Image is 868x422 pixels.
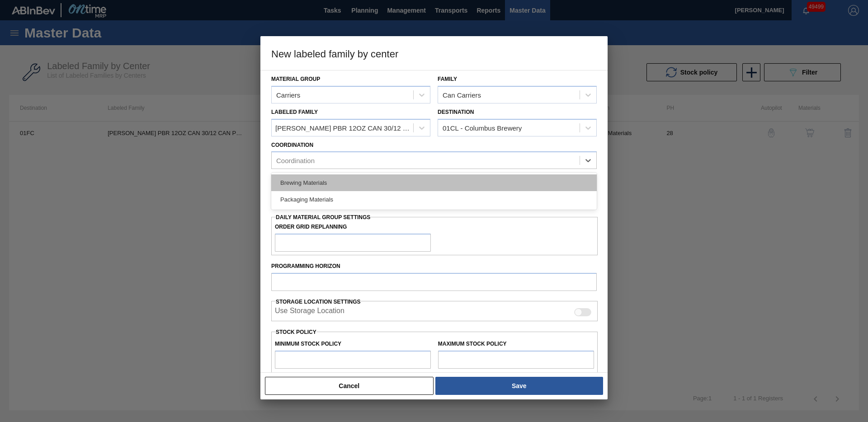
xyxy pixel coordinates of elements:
[271,142,313,148] label: Coordination
[275,124,413,131] div: [PERSON_NAME] PBR 12OZ CAN 30/12 CAN PK GODZILLA PROMO
[275,341,341,347] label: Minimum Stock Policy
[276,329,316,335] label: Stock Policy
[271,260,597,273] label: Programming Horizon
[276,214,370,220] span: Daily Material Group Settings
[271,109,318,115] label: Labeled Family
[271,174,597,191] div: Brewing Materials
[276,299,361,305] span: Storage Location Settings
[435,377,603,395] button: Save
[271,76,320,82] label: Material Group
[443,91,481,98] div: Can Carriers
[438,341,507,347] label: Maximum Stock Policy
[276,91,300,98] div: Carriers
[438,109,474,115] label: Destination
[438,76,457,82] label: Family
[260,36,608,70] h3: New labeled family by center
[275,220,431,234] label: Order Grid Replanning
[276,157,315,164] div: Coordination
[271,191,597,208] div: Packaging Materials
[265,377,434,395] button: Cancel
[275,307,344,318] label: When enabled, the system will display stocks from different storage locations.
[443,124,522,131] div: 01CL - Columbus Brewery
